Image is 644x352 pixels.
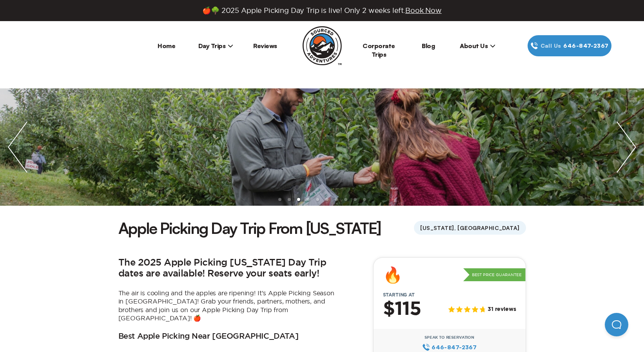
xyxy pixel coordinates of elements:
span: About Us [460,42,495,50]
span: 🍎🌳 2025 Apple Picking Day Trip is live! Only 2 weeks left. [202,6,441,15]
h2: The 2025 Apple Picking [US_STATE] Day Trip dates are available! Reserve your seats early! [118,257,338,280]
span: [US_STATE], [GEOGRAPHIC_DATA] [414,221,526,235]
span: Call Us [538,41,564,50]
li: slide item 4 [307,198,310,201]
li: slide item 9 [354,198,357,201]
a: Corporate Trips [363,42,395,58]
h3: Best Apple Picking Near [GEOGRAPHIC_DATA] [118,332,299,341]
li: slide item 8 [344,198,347,201]
span: Starting at [374,292,424,298]
li: slide item 5 [316,198,319,201]
a: Call Us646‍-847‍-2367 [528,35,611,56]
li: slide item 7 [335,198,338,201]
a: Reviews [253,42,277,50]
span: 31 reviews [488,306,516,313]
h2: $115 [383,299,421,320]
p: The air is cooling and the apples are ripening! It’s Apple Picking Season in [GEOGRAPHIC_DATA]! G... [118,289,338,323]
span: Speak to Reservation [424,335,474,340]
iframe: Help Scout Beacon - Open [605,313,628,336]
a: Home [158,42,175,50]
a: 646‍-847‍-2367 [422,343,477,352]
li: slide item 6 [325,198,328,201]
div: 🔥 [383,267,403,283]
li: slide item 1 [278,198,281,201]
p: Best Price Guarantee [463,268,526,282]
h1: Apple Picking Day Trip From [US_STATE] [118,217,381,239]
li: slide item 10 [363,198,366,201]
span: 646‍-847‍-2367 [563,41,608,50]
span: Book Now [405,7,442,14]
li: slide item 2 [288,198,291,201]
span: 646‍-847‍-2367 [432,343,477,352]
a: Blog [422,42,435,50]
li: slide item 3 [297,198,300,201]
span: Day Trips [198,42,234,50]
img: next slide / item [609,88,644,206]
img: Sourced Adventures company logo [303,26,342,65]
